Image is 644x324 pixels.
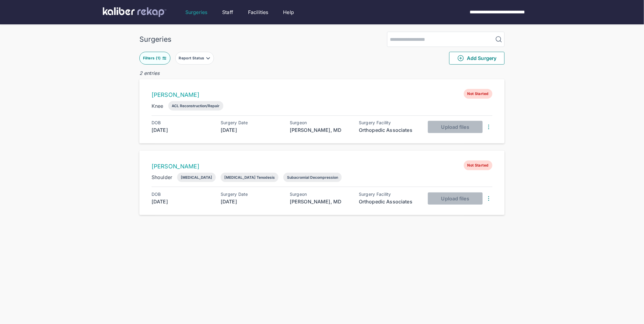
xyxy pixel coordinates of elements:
[206,56,211,61] img: filter-caret-down-grey.b3560631.svg
[221,192,282,197] div: Surgery Date
[152,192,212,197] div: DOB
[152,126,212,134] div: [DATE]
[222,9,233,16] a: Staff
[457,55,464,62] img: PlusCircleGreen.5fd88d77.svg
[152,174,172,181] div: Shoulder
[283,9,294,16] a: Help
[464,160,492,170] span: Not Started
[185,9,207,16] a: Surgeries
[152,91,199,98] a: [PERSON_NAME]
[290,192,351,197] div: Surgeon
[441,124,469,130] span: Upload files
[143,56,162,61] div: Filters ( 1 )
[221,126,282,134] div: [DATE]
[139,35,171,44] div: Surgeries
[287,175,338,180] div: Subacromial Decompression
[441,195,469,202] span: Upload files
[221,120,282,125] div: Surgery Date
[162,56,167,61] img: faders-horizontal-teal.edb3eaa8.svg
[152,102,163,110] div: Knee
[172,104,220,108] div: ACL Reconstruction/Repair
[449,52,505,65] button: Add Surgery
[359,198,420,205] div: Orthopedic Associates
[248,9,268,16] a: Facilities
[464,89,492,99] span: Not Started
[485,123,492,131] img: DotsThreeVertical.31cb0eda.svg
[495,36,502,43] img: MagnifyingGlass.1dc66aab.svg
[103,7,166,17] img: kaliber labs logo
[359,126,420,134] div: Orthopedic Associates
[485,195,492,202] img: DotsThreeVertical.31cb0eda.svg
[152,120,212,125] div: DOB
[139,69,505,77] div: 2 entries
[290,120,351,125] div: Surgeon
[152,163,199,170] a: [PERSON_NAME]
[139,52,170,65] button: Filters (1)
[428,121,483,133] button: Upload files
[359,120,420,125] div: Surgery Facility
[457,55,496,62] span: Add Surgery
[221,198,282,205] div: [DATE]
[152,198,212,205] div: [DATE]
[359,192,420,197] div: Surgery Facility
[175,52,214,65] button: Report Status
[179,56,205,61] div: Report Status
[224,175,275,180] div: [MEDICAL_DATA] Tenodesis
[290,126,351,134] div: [PERSON_NAME], MD
[428,192,483,205] button: Upload files
[290,198,351,205] div: [PERSON_NAME], MD
[181,175,212,180] div: [MEDICAL_DATA]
